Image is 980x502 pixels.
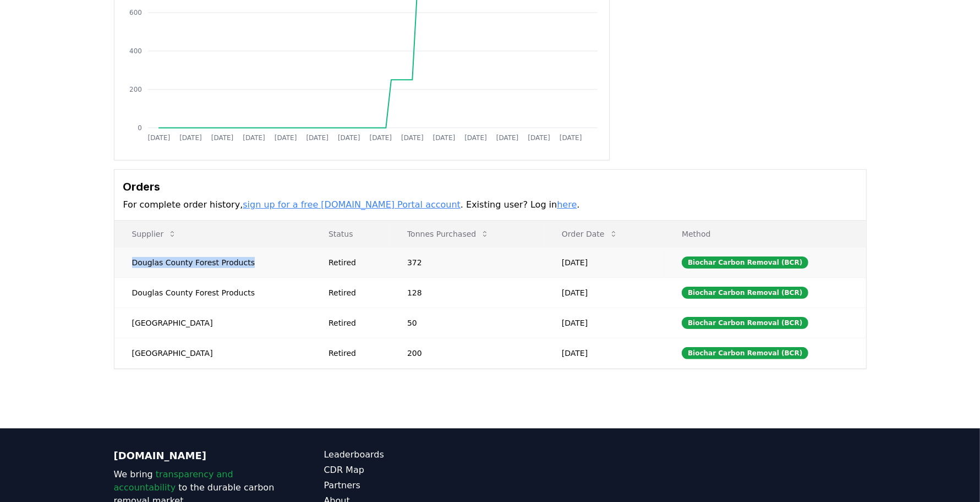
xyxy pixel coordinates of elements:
[432,134,455,142] tspan: [DATE]
[123,198,857,211] p: For complete order history, . Existing user? Log in .
[557,199,577,210] a: here
[129,86,142,93] tspan: 200
[682,256,808,269] div: Biochar Carbon Removal (BCR)
[338,134,360,142] tspan: [DATE]
[129,47,142,55] tspan: 400
[464,134,487,142] tspan: [DATE]
[138,124,142,132] tspan: 0
[243,199,461,210] a: sign up for a free [DOMAIN_NAME] Portal account
[114,277,311,308] td: Douglas County Forest Products
[324,464,490,477] a: CDR Map
[243,134,265,142] tspan: [DATE]
[496,134,519,142] tspan: [DATE]
[114,247,311,277] td: Douglas County Forest Products
[320,228,381,239] p: Status
[544,277,664,308] td: [DATE]
[560,134,582,142] tspan: [DATE]
[275,134,297,142] tspan: [DATE]
[324,479,490,492] a: Partners
[179,134,202,142] tspan: [DATE]
[544,308,664,338] td: [DATE]
[114,338,311,368] td: [GEOGRAPHIC_DATA]
[390,308,544,338] td: 50
[390,247,544,277] td: 372
[682,287,808,299] div: Biochar Carbon Removal (BCR)
[673,228,857,239] p: Method
[329,257,381,268] div: Retired
[329,287,381,298] div: Retired
[114,448,280,464] p: [DOMAIN_NAME]
[123,223,186,245] button: Supplier
[114,469,233,493] span: transparency and accountability
[306,134,329,142] tspan: [DATE]
[401,134,424,142] tspan: [DATE]
[369,134,392,142] tspan: [DATE]
[398,223,498,245] button: Tonnes Purchased
[329,348,381,359] div: Retired
[123,179,857,195] h3: Orders
[544,247,664,277] td: [DATE]
[553,223,627,245] button: Order Date
[390,338,544,368] td: 200
[211,134,233,142] tspan: [DATE]
[324,448,490,461] a: Leaderboards
[390,277,544,308] td: 128
[682,317,808,329] div: Biochar Carbon Removal (BCR)
[114,308,311,338] td: [GEOGRAPHIC_DATA]
[147,134,170,142] tspan: [DATE]
[528,134,550,142] tspan: [DATE]
[329,317,381,328] div: Retired
[544,338,664,368] td: [DATE]
[129,9,142,16] tspan: 600
[682,347,808,359] div: Biochar Carbon Removal (BCR)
